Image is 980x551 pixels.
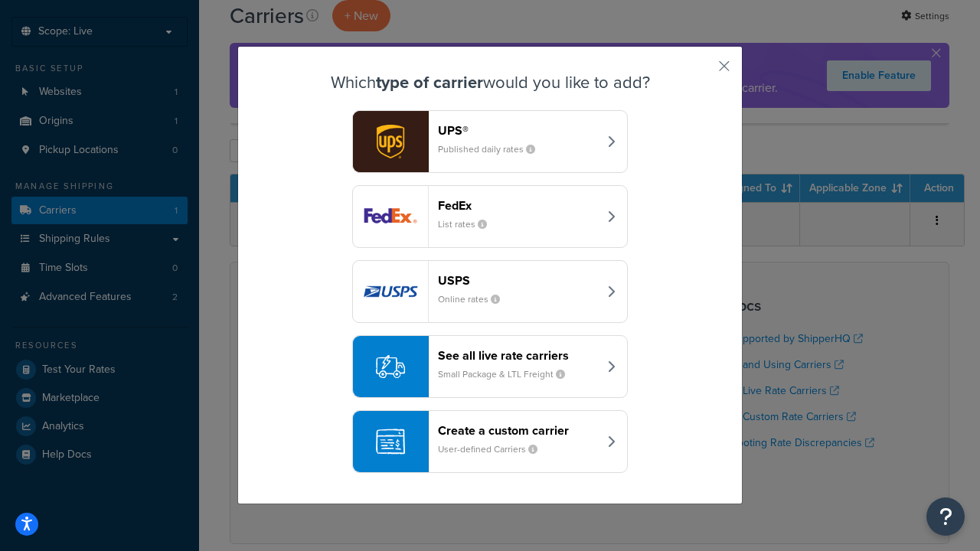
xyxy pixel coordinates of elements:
[438,217,499,231] small: List rates
[376,352,405,381] img: icon-carrier-liverate-becf4550.svg
[438,273,598,288] header: USPS
[352,335,628,398] button: See all live rate carriersSmall Package & LTL Freight
[353,186,428,247] img: fedEx logo
[352,185,628,248] button: fedEx logoFedExList rates
[438,142,547,156] small: Published daily rates
[352,410,628,473] button: Create a custom carrierUser-defined Carriers
[438,123,598,138] header: UPS®
[352,110,628,173] button: ups logoUPS®Published daily rates
[438,348,598,363] header: See all live rate carriers
[376,70,483,95] strong: type of carrier
[353,111,428,172] img: ups logo
[438,367,577,381] small: Small Package & LTL Freight
[438,292,512,306] small: Online rates
[438,442,550,456] small: User-defined Carriers
[353,261,428,322] img: usps logo
[926,497,965,536] button: Open Resource Center
[276,73,704,92] h3: Which would you like to add?
[352,260,628,323] button: usps logoUSPSOnline rates
[438,198,598,213] header: FedEx
[376,427,405,456] img: icon-carrier-custom-c93b8a24.svg
[438,423,598,438] header: Create a custom carrier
